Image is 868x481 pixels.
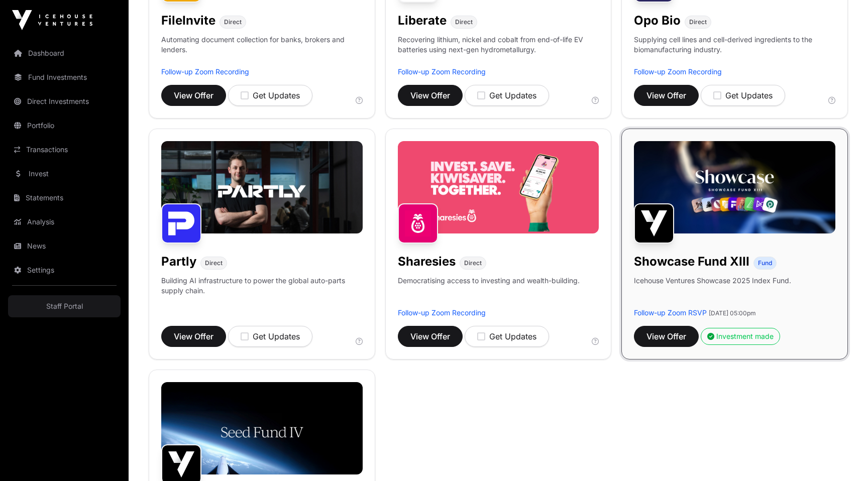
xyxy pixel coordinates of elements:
[410,89,450,101] span: View Offer
[161,35,363,67] p: Automating document collection for banks, brokers and lenders.
[707,331,774,341] div: Investment made
[701,328,780,345] button: Investment made
[634,326,699,347] button: View Offer
[634,276,791,286] p: Icehouse Ventures Showcase 2025 Index Fund.
[398,35,599,67] p: Recovering lithium, nickel and cobalt from end-of-life EV batteries using next-gen hydrometallurgy.
[224,18,242,26] span: Direct
[161,85,226,106] button: View Offer
[477,330,536,342] div: Get Updates
[634,308,707,317] a: Follow-up Zoom RSVP
[161,254,196,270] h1: Partly
[398,141,599,233] img: Sharesies-Banner.jpg
[634,203,674,244] img: Showcase Fund XIII
[477,89,536,101] div: Get Updates
[8,163,121,185] a: Invest
[818,433,868,481] iframe: Chat Widget
[8,139,121,161] a: Transactions
[398,276,580,308] p: Democratising access to investing and wealth-building.
[634,254,749,270] h1: Showcase Fund XIII
[161,13,215,29] h1: FileInvite
[8,114,121,137] a: Portfolio
[634,141,835,233] img: Showcase-Fund-Banner-1.jpg
[410,330,450,342] span: View Offer
[398,326,463,347] button: View Offer
[228,85,312,106] button: Get Updates
[398,203,438,244] img: Sharesies
[161,382,363,474] img: Seed-Fund-4_Banner.jpg
[634,13,681,29] h1: Opo Bio
[465,326,549,347] button: Get Updates
[634,35,835,55] p: Supplying cell lines and cell-derived ingredients to the biomanufacturing industry.
[398,13,447,29] h1: Liberate
[174,330,213,342] span: View Offer
[241,89,300,101] div: Get Updates
[161,326,226,347] button: View Offer
[205,259,223,267] span: Direct
[8,211,121,233] a: Analysis
[634,67,722,76] a: Follow-up Zoom Recording
[8,42,121,64] a: Dashboard
[241,330,300,342] div: Get Updates
[398,67,486,76] a: Follow-up Zoom Recording
[8,90,121,112] a: Direct Investments
[455,18,473,26] span: Direct
[8,295,121,317] a: Staff Portal
[161,141,363,233] img: Partly-Banner.jpg
[12,10,92,30] img: Icehouse Ventures Logo
[713,89,773,101] div: Get Updates
[398,85,463,106] button: View Offer
[174,89,213,101] span: View Offer
[758,259,772,267] span: Fund
[398,308,486,317] a: Follow-up Zoom Recording
[465,85,549,106] button: Get Updates
[8,66,121,88] a: Fund Investments
[228,326,312,347] button: Get Updates
[161,276,363,308] p: Building AI infrastructure to power the global auto-parts supply chain.
[689,18,707,26] span: Direct
[398,254,456,270] h1: Sharesies
[8,259,121,281] a: Settings
[646,330,686,342] span: View Offer
[161,67,249,76] a: Follow-up Zoom Recording
[701,85,785,106] button: Get Updates
[464,259,482,267] span: Direct
[646,89,686,101] span: View Offer
[709,309,756,317] span: [DATE] 05:00pm
[8,235,121,257] a: News
[8,187,121,209] a: Statements
[634,85,699,106] button: View Offer
[161,203,201,244] img: Partly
